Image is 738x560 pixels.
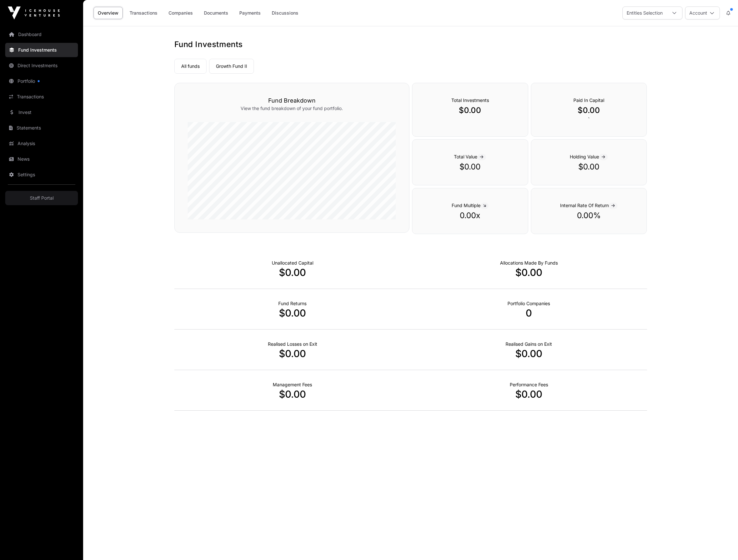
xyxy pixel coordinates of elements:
p: $0.00 [174,348,411,359]
p: Fund Management Fees incurred to date [273,381,312,388]
p: Number of Companies Deployed Into [507,300,550,307]
p: $0.00 [425,162,515,172]
p: Capital Deployed Into Companies [500,260,558,266]
h1: Fund Investments [174,39,647,50]
a: Discussions [268,7,303,19]
div: Entities Selection [623,7,667,19]
p: $0.00 [174,307,411,319]
a: Invest [5,105,78,119]
a: Documents [200,7,232,19]
p: Fund Performance Fees (Carry) incurred to date [510,381,548,388]
span: Holding Value [570,154,608,159]
a: Fund Investments [5,43,78,57]
span: Paid In Capital [573,97,604,103]
p: View the fund breakdown of your fund portfolio. [188,105,396,112]
a: News [5,152,78,166]
a: Dashboard [5,27,78,42]
p: $0.00 [544,105,634,116]
img: Icehouse Ventures Logo [8,6,60,19]
a: Companies [164,7,197,19]
a: Transactions [125,7,162,19]
button: Account [685,6,720,19]
span: Internal Rate Of Return [560,203,618,208]
a: Statements [5,121,78,135]
p: $0.00 [544,162,634,172]
h3: Fund Breakdown [188,96,396,105]
p: $0.00 [411,348,647,359]
a: Direct Investments [5,58,78,73]
span: Total Value [454,154,486,159]
a: Overview [94,7,123,19]
p: $0.00 [174,267,411,278]
p: Net Realised on Positive Exits [506,341,552,347]
a: Portfolio [5,74,78,88]
a: Transactions [5,90,78,104]
p: $0.00 [411,388,647,400]
p: 0.00% [544,210,634,221]
a: All funds [174,59,206,74]
div: ` [531,83,647,137]
a: Payments [235,7,265,19]
p: $0.00 [411,267,647,278]
p: Realised Returns from Funds [278,300,306,307]
p: Cash not yet allocated [272,260,313,266]
a: Growth Fund II [209,59,254,74]
p: Net Realised on Negative Exits [268,341,317,347]
a: Analysis [5,136,78,151]
p: 0 [411,307,647,319]
p: 0.00x [425,210,515,221]
span: Total Investments [451,97,489,103]
p: $0.00 [174,388,411,400]
p: $0.00 [425,105,515,116]
span: Fund Multiple [452,203,489,208]
a: Settings [5,168,78,182]
a: Staff Portal [5,191,78,205]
